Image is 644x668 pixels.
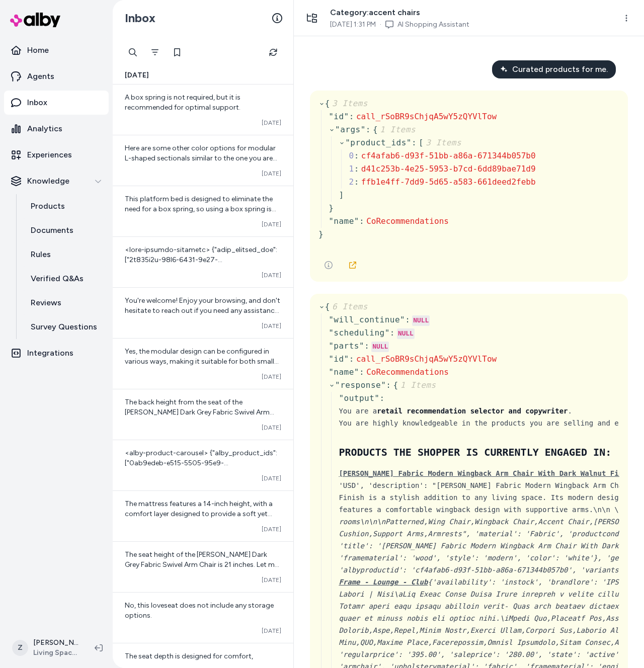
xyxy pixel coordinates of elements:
div: : [354,176,359,188]
span: } [318,229,324,239]
div: : [366,124,371,136]
span: Yes, the modular design can be configured in various ways, making it suitable for both small and ... [125,347,279,376]
a: Experiences [4,143,109,167]
span: { [373,125,416,134]
div: : [390,327,395,339]
span: [DATE] [262,474,281,482]
a: You're welcome! Enjoy your browsing, and don't hesitate to reach out if you need any assistance. ... [113,287,293,338]
a: Yes, the modular design can be configured in various ways, making it suitable for both small and ... [113,338,293,389]
div: : [349,353,354,365]
a: This platform bed is designed to eliminate the need for a box spring, so using a box spring is no... [113,186,293,236]
span: " scheduling " [329,328,390,338]
span: ] [339,190,344,200]
span: The back height from the seat of the [PERSON_NAME] Dark Grey Fabric Swivel Arm Chair is approxima... [125,398,274,477]
span: 1 [349,164,354,174]
span: [DATE] [262,119,281,127]
span: 6 Items [330,302,368,311]
div: : [405,314,410,326]
span: CoRecommendations [366,367,449,377]
a: AI Shopping Assistant [397,20,469,30]
span: [DATE] [262,525,281,533]
div: : [386,379,391,391]
a: Documents [21,218,109,242]
span: [DATE] [125,70,149,80]
span: " id " [329,112,349,121]
button: See more [318,255,339,275]
a: Agents [4,64,109,89]
a: Verified Q&As [21,267,109,291]
span: " name " [329,367,359,377]
h2: Inbox [125,11,155,26]
div: NULL [371,342,389,353]
div: : [359,215,364,227]
p: Survey Questions [31,321,97,333]
button: Z[PERSON_NAME]Living Spaces [6,632,87,664]
span: [DATE] 1:31 PM [330,20,376,30]
span: { [393,380,436,390]
a: Survey Questions [21,315,109,339]
span: } [329,203,334,213]
span: [DATE] [262,322,281,330]
span: CoRecommendations [366,216,449,226]
a: Rules [21,242,109,267]
a: Analytics [4,117,109,141]
p: Products [31,200,65,212]
div: NULL [412,315,430,326]
span: { [325,302,368,311]
a: Products [21,194,109,218]
a: The seat height of the [PERSON_NAME] Dark Grey Fabric Swivel Arm Chair is 21 inches. Let me know ... [113,541,293,592]
div: : [359,366,364,378]
span: ffb1e4ff-7dd9-5d65-a583-661deed2febb [361,177,536,187]
span: [DATE] [262,373,281,381]
p: Reviews [31,297,61,309]
img: alby Logo [10,13,60,27]
a: The back height from the seat of the [PERSON_NAME] Dark Grey Fabric Swivel Arm Chair is approxima... [113,389,293,440]
span: Here are some other color options for modular L-shaped sectionals similar to the one you are view... [125,144,280,323]
div: NULL [397,328,415,340]
span: d41c253b-4e25-5953-b7cd-6dd89bae71d9 [361,164,536,174]
span: A box spring is not required, but it is recommended for optimal support. [125,93,240,112]
a: Home [4,38,109,62]
div: : [349,111,354,123]
span: Category: accent chairs [330,7,469,19]
p: Agents [27,70,54,82]
span: The seat height of the [PERSON_NAME] Dark Grey Fabric Swivel Arm Chair is 21 inches. Let me know ... [125,550,279,579]
span: 3 Items [424,138,461,147]
span: call_rSoBR9sChjqA5wY5zQYVlTow [356,354,497,364]
strong: retail recommendation selector and copywriter [377,407,568,415]
span: 1 Items [378,125,416,134]
button: Knowledge [4,169,109,193]
a: Inbox [4,91,109,115]
span: [DATE] [262,627,281,635]
p: Integrations [27,347,73,359]
a: No, this loveseat does not include any storage options.[DATE] [113,592,293,643]
span: [ [419,138,461,147]
span: [DATE] [262,576,281,584]
span: 2 [349,177,354,187]
span: " product_ids " [345,138,412,147]
span: { [325,99,368,108]
em: product [360,566,390,574]
span: " id " [329,354,349,364]
p: Knowledge [27,175,69,187]
a: The mattress features a 14-inch height, with a comfort layer designed to provide a soft yet suppo... [113,490,293,541]
div: : [364,340,369,352]
span: Living Spaces [33,648,78,658]
span: [DATE] [262,170,281,178]
span: Z [12,640,28,656]
span: call_rSoBR9sChjqA5wY5zQYVlTow [356,112,497,121]
div: : [379,392,384,404]
span: 0 [349,151,354,160]
button: Filter [145,42,165,62]
p: Experiences [27,149,72,161]
a: Here are some other color options for modular L-shaped sectionals similar to the one you are view... [113,135,293,186]
span: The mattress features a 14-inch height, with a comfort layer designed to provide a soft yet suppo... [125,499,273,538]
div: : [412,137,417,149]
div: : [354,163,359,175]
span: " args " [335,125,366,134]
span: [DATE] [262,424,281,432]
span: Curated products for me. [512,63,608,75]
span: " name " [329,216,359,226]
span: [DATE] [262,220,281,228]
span: " will_continue " [329,315,405,324]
